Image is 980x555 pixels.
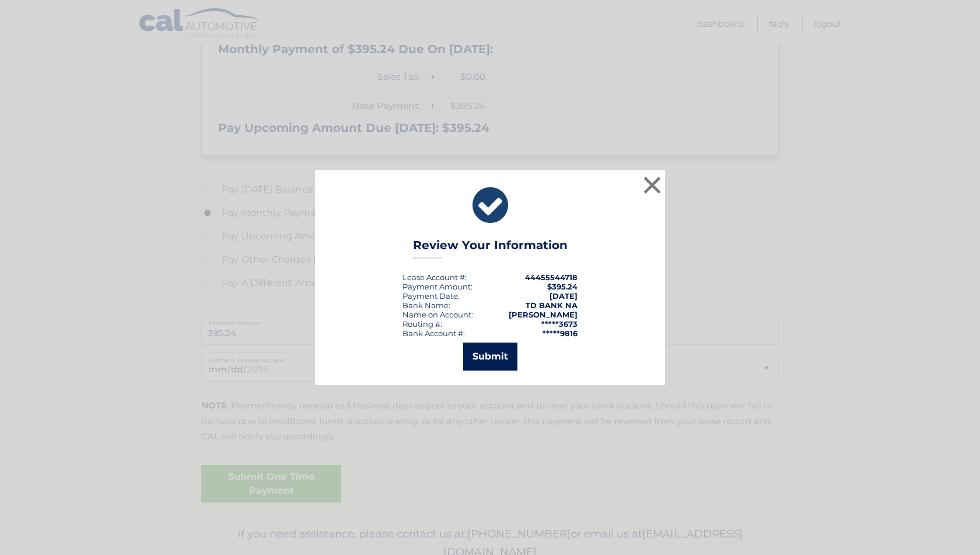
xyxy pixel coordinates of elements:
span: $395.24 [547,282,577,291]
strong: TD BANK NA [526,301,577,310]
div: Name on Account: [402,310,473,319]
button: Submit [463,343,517,371]
button: × [640,173,664,197]
div: Payment Amount: [402,282,473,291]
div: Bank Account #: [402,329,465,338]
div: Routing #: [402,319,442,329]
h3: Review Your Information [413,238,568,259]
strong: 44455544718 [525,273,577,282]
span: [DATE] [549,291,577,301]
div: Lease Account #: [402,273,467,282]
span: Payment Date [402,291,458,301]
div: : [402,291,460,301]
div: Bank Name: [402,301,450,310]
strong: [PERSON_NAME] [509,310,577,319]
